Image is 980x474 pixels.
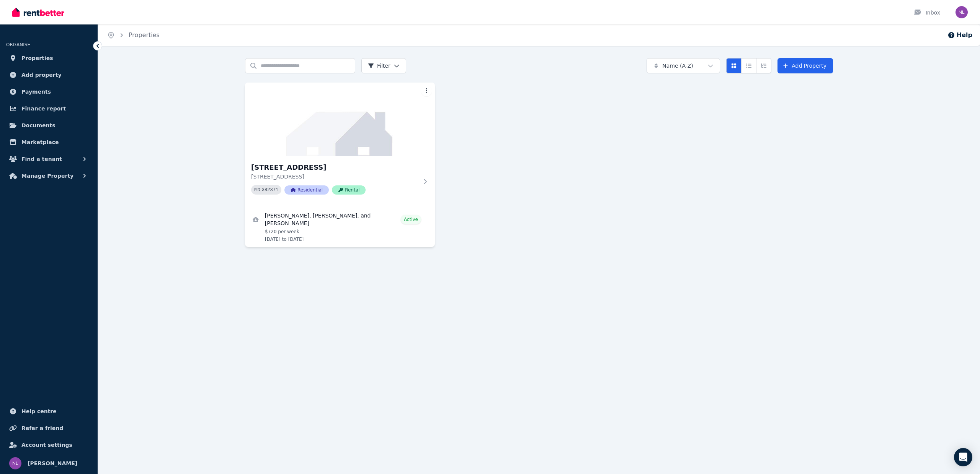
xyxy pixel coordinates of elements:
[21,54,53,63] span: Properties
[368,62,390,70] span: Filter
[741,58,756,73] button: Compact list view
[284,185,329,195] span: Residential
[129,31,160,39] a: Properties
[6,67,91,83] a: Add property
[662,62,693,70] span: Name (A-Z)
[245,83,435,207] a: 17 Syncarpia St, Marsden Park[STREET_ADDRESS][STREET_ADDRESS]PID 382371ResidentialRental
[21,171,73,180] span: Manage Property
[6,101,91,116] a: Finance report
[756,58,771,73] button: Expanded list view
[947,31,972,40] button: Help
[21,424,63,433] span: Refer a friend
[647,58,720,73] button: Name (A-Z)
[21,121,56,130] span: Documents
[251,162,418,173] h3: [STREET_ADDRESS]
[251,173,418,180] p: [STREET_ADDRESS]
[6,437,91,453] a: Account settings
[21,407,57,416] span: Help centre
[777,58,833,73] a: Add Property
[254,188,260,192] small: PID
[12,6,64,18] img: RentBetter
[262,187,278,193] code: 382371
[726,58,771,73] div: View options
[6,42,30,47] span: ORGANISE
[245,207,435,247] a: View details for Artem Salnikov, Maksym Marchuk, and Maiia Marchuk
[954,448,972,466] div: Open Intercom Messenger
[21,138,59,147] span: Marketplace
[6,420,91,436] a: Refer a friend
[6,135,91,150] a: Marketplace
[6,168,91,183] button: Manage Property
[21,154,62,164] span: Find a tenant
[6,84,91,99] a: Payments
[726,58,742,73] button: Card view
[361,58,406,73] button: Filter
[21,440,72,450] span: Account settings
[6,151,91,167] button: Find a tenant
[28,459,77,468] span: [PERSON_NAME]
[6,404,91,419] a: Help centre
[98,24,169,46] nav: Breadcrumb
[913,9,940,16] div: Inbox
[21,70,62,80] span: Add property
[21,87,51,96] span: Payments
[245,83,435,156] img: 17 Syncarpia St, Marsden Park
[6,50,91,66] a: Properties
[21,104,66,113] span: Finance report
[955,6,968,18] img: Nadia Lobova
[6,118,91,133] a: Documents
[421,86,432,96] button: More options
[332,185,366,195] span: Rental
[9,457,21,469] img: Nadia Lobova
